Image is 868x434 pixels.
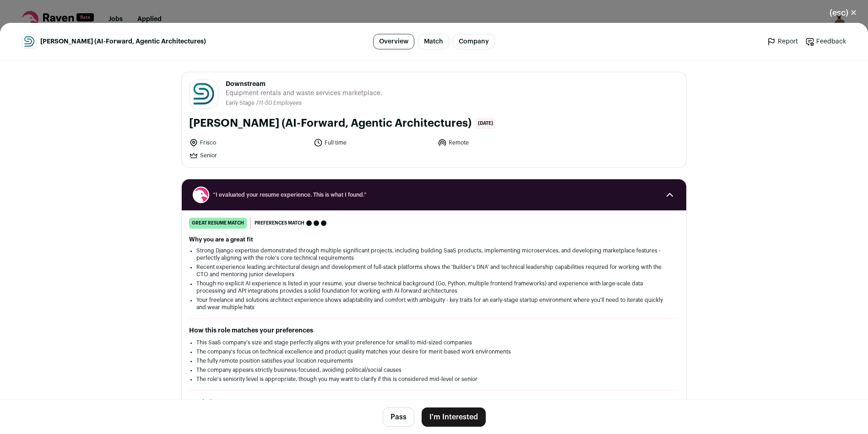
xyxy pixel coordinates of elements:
li: Senior [189,151,308,160]
li: Remote [438,138,557,147]
li: The company appears strictly business-focused, avoiding political/social causes [196,366,672,374]
a: Feedback [805,37,846,46]
li: Though no explicit AI experience is listed in your resume, your diverse technical background (Go,... [196,280,672,295]
span: [PERSON_NAME] (AI-Forward, Agentic Architectures) [40,37,206,46]
a: Overview [373,34,414,49]
a: Match [418,34,449,49]
li: Your freelance and solutions architect experience shows adaptability and comfort with ambiguity -... [196,296,672,311]
span: Preferences match [255,219,304,228]
h2: Why you are a great fit [189,236,679,243]
li: The role's seniority level is appropriate, though you may want to clarify if this is considered m... [196,375,672,383]
li: This SaaS company's size and stage perfectly aligns with your preference for small to mid-sized c... [196,339,672,346]
span: [DATE] [475,118,496,129]
span: “I evaluated your resume experience. This is what I found.” [213,191,655,198]
li: The company's focus on technical excellence and product quality matches your desire for merit-bas... [196,348,672,355]
li: / [256,100,302,107]
li: Recent experience leading architectural design and development of full-stack platforms shows the ... [196,263,672,278]
img: 904f2b697df91f32c6f976ae97b9a04bcbf09b9668849b6d6f97e3f12dd65baf.png [22,35,36,48]
button: Pass [383,407,414,427]
li: The fully remote position satisfies your location requirements [196,357,672,364]
h2: Maximize your resume [189,398,679,407]
span: Equipment rentals and waste services marketplace. [226,89,382,98]
li: Early Stage [226,100,256,107]
h2: How this role matches your preferences [189,326,679,335]
h1: [PERSON_NAME] (AI-Forward, Agentic Architectures) [189,116,472,131]
li: Frisco [189,138,308,147]
button: Close modal [819,3,868,23]
a: Report [767,37,798,46]
img: 904f2b697df91f32c6f976ae97b9a04bcbf09b9668849b6d6f97e3f12dd65baf.png [190,80,218,108]
li: Strong Django expertise demonstrated through multiple significant projects, including building Sa... [196,247,672,262]
span: 11-50 Employees [259,100,302,106]
a: Company [453,34,495,49]
span: Downstream [226,80,382,89]
li: Full time [314,138,433,147]
div: great resume match [189,218,247,229]
button: I'm Interested [422,407,486,427]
